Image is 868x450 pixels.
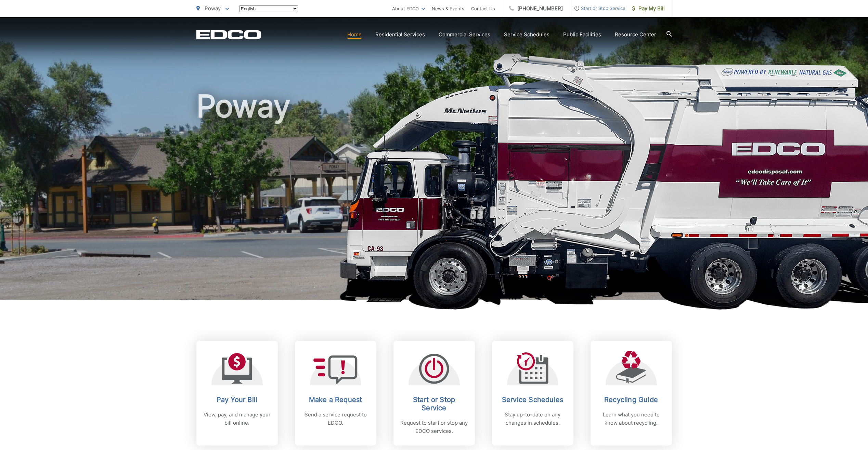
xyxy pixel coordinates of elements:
[439,30,490,39] a: Commercial Services
[196,341,278,446] a: Pay Your Bill View, pay, and manage your bill online.
[196,30,261,39] a: EDCD logo. Return to the homepage.
[504,30,549,39] a: Service Schedules
[302,396,370,404] h2: Make a Request
[591,341,672,446] a: Recycling Guide Learn what you need to know about recycling.
[471,4,495,13] a: Contact Us
[196,89,672,306] h1: Poway
[432,4,464,13] a: News & Events
[499,411,567,427] p: Stay up-to-date on any changes in schedules.
[295,341,376,446] a: Make a Request Send a service request to EDCO.
[205,5,221,12] span: Poway
[632,4,665,13] span: Pay My Bill
[563,30,601,39] a: Public Facilities
[400,396,468,412] h2: Start or Stop Service
[347,30,362,39] a: Home
[499,396,567,404] h2: Service Schedules
[400,419,468,435] p: Request to start or stop any EDCO services.
[375,30,425,39] a: Residential Services
[302,411,370,427] p: Send a service request to EDCO.
[597,411,665,427] p: Learn what you need to know about recycling.
[203,411,271,427] p: View, pay, and manage your bill online.
[615,30,656,39] a: Resource Center
[203,396,271,404] h2: Pay Your Bill
[597,396,665,404] h2: Recycling Guide
[392,4,425,13] a: About EDCO
[239,5,298,12] select: Select a language
[492,341,573,446] a: Service Schedules Stay up-to-date on any changes in schedules.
